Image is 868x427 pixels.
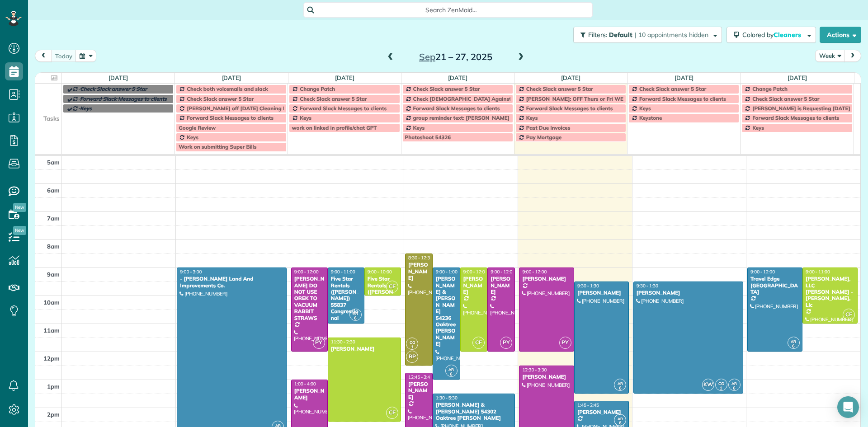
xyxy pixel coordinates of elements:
[331,269,355,275] span: 9:00 - 11:00
[742,31,804,39] span: Colored by
[472,337,485,349] span: CF
[577,283,599,289] span: 9:30 - 1:30
[805,276,855,308] div: [PERSON_NAME], LLC [PERSON_NAME] - [PERSON_NAME], Llc
[80,85,147,92] span: Check Slack answer 5 Star
[820,27,861,43] button: Actions
[294,276,325,321] div: [PERSON_NAME] DO NOT USE OREK TO VACUUM RABBIT STRAWS
[618,381,623,386] span: AR
[522,374,571,380] div: [PERSON_NAME]
[294,388,325,401] div: [PERSON_NAME]
[726,27,816,43] button: Colored byCleaners
[80,95,167,102] span: Forward Slack Messages to clients
[405,134,451,141] span: Photoshoot 54326
[187,105,311,112] span: [PERSON_NAME] off [DATE] Cleaning Restaurant
[47,411,60,418] span: 2pm
[300,85,335,92] span: Change Patch
[588,31,607,39] span: Filters:
[788,74,807,81] a: [DATE]
[752,85,788,92] span: Change Patch
[750,269,775,275] span: 9:00 - 12:00
[13,226,26,235] span: New
[51,50,76,62] button: today
[618,416,623,421] span: AR
[187,85,268,92] span: Check both voicemails and slack
[47,383,60,390] span: 1pm
[35,50,52,62] button: prev
[636,290,741,296] div: [PERSON_NAME]
[43,355,60,362] span: 12pm
[300,105,387,112] span: Forward Slack Messages to clients
[47,187,60,194] span: 6am
[522,276,571,282] div: [PERSON_NAME]
[330,346,398,352] div: [PERSON_NAME]
[408,255,433,261] span: 8:30 - 12:30
[702,379,714,391] span: KW
[526,105,613,112] span: Forward Slack Messages to clients
[408,262,430,281] div: [PERSON_NAME]
[47,271,60,278] span: 9am
[335,74,354,81] a: [DATE]
[436,269,458,275] span: 9:00 - 1:00
[526,95,636,102] span: [PERSON_NAME]: OFF Thurs or Fri WEEKLY
[353,311,358,316] span: AR
[639,85,706,92] span: Check Slack answer 5 Star
[500,337,512,349] span: PY
[413,124,425,131] span: Keys
[300,114,311,121] span: Keys
[419,51,435,62] span: Sep
[386,407,398,419] span: CF
[752,124,764,131] span: Keys
[614,384,626,393] small: 6
[47,215,60,222] span: 7am
[331,339,355,345] span: 11:30 - 2:30
[47,159,60,166] span: 5am
[222,74,241,81] a: [DATE]
[446,370,457,379] small: 6
[577,290,627,296] div: [PERSON_NAME]
[406,343,418,352] small: 1
[639,105,651,112] span: Keys
[774,31,802,39] span: Cleaners
[718,381,724,386] span: CG
[463,276,485,295] div: [PERSON_NAME]
[292,124,377,131] span: work on linked in profile/chat GPT
[752,114,839,121] span: Forward Slack Messages to clients
[413,114,509,121] span: group reminder text: [PERSON_NAME]
[435,276,458,347] div: [PERSON_NAME] & [PERSON_NAME] 54236 Oaktree [PERSON_NAME]
[526,85,593,92] span: Check Slack answer 5 Star
[300,95,367,102] span: Check Slack answer 5 Star
[294,381,316,387] span: 1:00 - 4:00
[43,299,60,306] span: 10am
[386,281,398,293] span: CF
[435,402,512,421] div: [PERSON_NAME] & [PERSON_NAME] 54302 Oaktree [PERSON_NAME]
[559,337,571,349] span: PY
[639,114,662,121] span: Keystone
[368,269,392,275] span: 9:00 - 10:00
[463,269,488,275] span: 9:00 - 12:00
[752,95,819,102] span: Check Slack answer 5 Star
[637,283,658,289] span: 9:30 - 1:30
[729,384,740,393] small: 6
[108,74,128,81] a: [DATE]
[13,203,26,212] span: New
[573,27,722,43] button: Filters: Default | 10 appointments hidden
[187,134,198,141] span: Keys
[788,342,799,351] small: 6
[569,27,722,43] a: Filters: Default | 10 appointments hidden
[179,124,216,131] span: Google Review
[448,74,467,81] a: [DATE]
[350,314,361,323] small: 6
[413,105,500,112] span: Forward Slack Messages to clients
[815,50,845,62] button: Week
[806,269,830,275] span: 9:00 - 11:00
[731,381,737,386] span: AR
[526,114,538,121] span: Keys
[843,309,855,321] span: CF
[526,134,562,141] span: Pay Mortgage
[635,31,708,39] span: | 10 appointments hidden
[448,367,454,372] span: AR
[179,276,284,289] div: - [PERSON_NAME] Land And Improvements Co.
[844,50,861,62] button: next
[313,337,325,349] span: PY
[406,351,418,363] span: RP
